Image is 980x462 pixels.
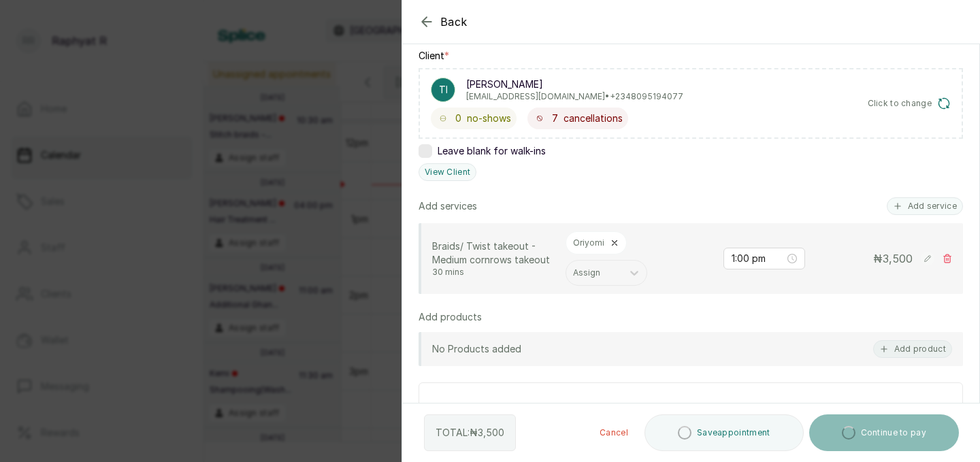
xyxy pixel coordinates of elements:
[467,112,511,125] span: no-shows
[589,414,639,451] button: Cancel
[432,240,555,267] p: Braids/ Twist takeout - Medium cornrows takeout
[478,427,504,438] span: 3,500
[573,237,604,248] p: Oriyomi
[440,14,468,30] span: Back
[644,414,804,451] button: Saveappointment
[438,144,546,158] span: Leave blank for walk-ins
[732,251,785,266] input: Select time
[887,197,963,215] button: Add service
[466,78,683,91] p: [PERSON_NAME]
[466,91,683,102] p: [EMAIL_ADDRESS][DOMAIN_NAME] • +234 8095194077
[439,83,448,97] p: TI
[419,14,468,30] button: Back
[898,399,954,416] p: ₦3,500.00
[419,310,482,324] p: Add products
[873,340,952,358] button: Add product
[563,112,623,125] span: cancellations
[868,97,951,110] button: Click to change
[868,98,932,109] span: Click to change
[436,426,504,440] p: TOTAL: ₦
[873,250,913,267] p: ₦
[419,49,449,63] label: Client
[809,414,960,451] button: Continue to pay
[455,112,461,125] span: 0
[432,342,521,356] p: No Products added
[427,399,474,416] p: Subtotal
[552,112,558,125] span: 7
[419,163,476,181] button: View Client
[432,267,555,278] p: 30 mins
[419,199,477,213] p: Add services
[883,252,913,265] span: 3,500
